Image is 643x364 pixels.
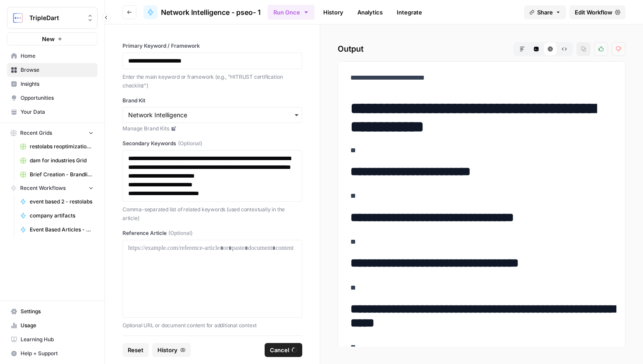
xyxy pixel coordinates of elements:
a: History [318,5,349,19]
a: Edit Workflow [570,5,626,19]
h2: Output [338,42,626,56]
button: Share [524,5,566,19]
a: Analytics [352,5,388,19]
span: History [157,346,178,354]
span: Usage [21,322,94,329]
span: TripleDart [29,14,82,22]
img: TripleDart Logo [10,10,26,26]
a: Event Based Articles - Restolabs [16,223,98,237]
button: Reset [122,343,149,357]
p: Comma-separated list of related keywords (used contextually in the article) [122,205,302,222]
a: Brief Creation - Brandlife Grid [16,168,98,182]
span: Event Based Articles - Restolabs [30,226,94,234]
span: (Optional) [168,229,192,237]
p: Optional URL or document content for additional context [122,321,302,330]
button: New [7,32,98,45]
span: Settings [21,308,94,315]
span: company artifacts [30,212,94,220]
label: Brand Kit [122,97,302,105]
span: Home [21,52,94,60]
span: Learning Hub [21,336,94,343]
p: Enter the main keyword or framework (e.g., "HITRUST certification checklist") [122,73,302,90]
a: company artifacts [16,209,98,223]
a: Integrate [391,5,427,19]
span: Share [537,8,553,17]
span: event based 2 - restolabs [30,198,94,206]
span: Brief Creation - Brandlife Grid [30,171,94,178]
span: Network Intelligence - pseo- 1 [161,7,261,17]
span: Help + Support [21,350,94,357]
input: Network Intelligence [128,111,297,119]
a: event based 2 - restolabs [16,195,98,209]
span: restolabs reoptimizations aug [30,143,94,150]
span: Opportunities [21,94,94,102]
span: New [42,35,55,43]
span: Insights [21,80,94,88]
span: Recent Workflows [20,184,66,192]
a: Manage Brand Kits [122,125,302,133]
span: Reset [128,346,143,354]
a: Browse [7,63,98,77]
a: Home [7,49,98,63]
a: Learning Hub [7,332,98,346]
button: Workspace: TripleDart [7,7,98,29]
a: restolabs reoptimizations aug [16,140,98,154]
a: Network Intelligence - pseo- 1 [143,5,261,19]
button: Recent Workflows [7,182,98,195]
label: Reference Article [122,229,302,237]
button: Cancel [265,343,302,357]
label: Secondary Keywords [122,140,302,147]
label: Primary Keyword / Framework [122,42,302,50]
a: dam for industries Grid [16,154,98,168]
span: Cancel [270,346,289,354]
a: Opportunities [7,91,98,105]
span: Recent Grids [20,129,52,137]
button: Recent Grids [7,126,98,140]
button: Help + Support [7,346,98,360]
a: Your Data [7,105,98,119]
span: dam for industries Grid [30,157,94,164]
span: Edit Workflow [575,8,612,17]
button: History [152,343,191,357]
a: Insights [7,77,98,91]
a: Settings [7,304,98,318]
span: Your Data [21,108,94,116]
button: Run Once [268,5,315,20]
span: (Optional) [178,140,202,147]
a: Usage [7,318,98,332]
span: Browse [21,66,94,74]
